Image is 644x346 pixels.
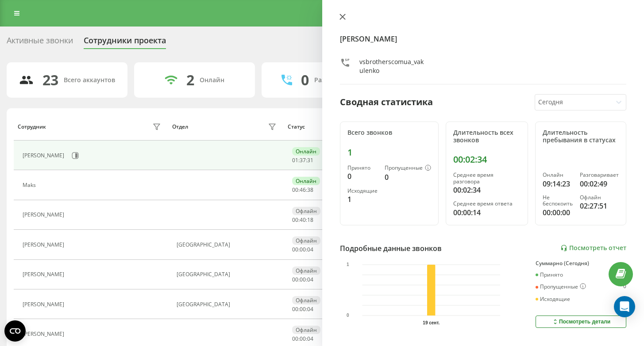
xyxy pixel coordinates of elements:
div: : : [292,306,313,312]
div: [PERSON_NAME] [23,152,66,159]
span: 04 [307,305,313,313]
div: : : [292,157,313,163]
div: [GEOGRAPHIC_DATA] [177,301,278,308]
div: 0 [301,72,309,88]
div: Всего звонков [347,129,431,137]
div: 23 [42,72,58,88]
div: : : [292,277,313,283]
div: Сотрудник [18,124,46,130]
span: 00 [300,305,306,313]
div: 0 [347,171,378,182]
div: Офлайн [292,236,320,245]
div: Среднее время ответа [453,201,521,207]
span: 00 [292,335,298,342]
span: 00 [300,246,306,253]
div: Сводная статистика [340,95,433,109]
div: 1 [347,147,431,158]
div: 1 [347,194,378,205]
span: 00 [292,305,298,313]
div: 00:02:49 [580,179,619,189]
div: Суммарно (Сегодня) [536,260,626,266]
div: Исходящие [347,188,378,194]
div: : : [292,247,313,253]
div: 00:00:00 [543,207,573,218]
div: Длительность всех звонков [453,129,521,144]
div: Офлайн [580,194,619,201]
div: [GEOGRAPHIC_DATA] [177,271,278,278]
div: Разговаривают [314,76,362,84]
div: 00:00:14 [453,207,521,218]
div: 02:27:51 [580,201,619,211]
div: Длительность пребывания в статусах [543,129,619,144]
div: [PERSON_NAME] [23,331,66,337]
div: [PERSON_NAME] [23,242,66,248]
span: 01 [292,156,298,164]
h4: [PERSON_NAME] [340,34,627,44]
button: Посмотреть детали [536,316,626,328]
div: Open Intercom Messenger [614,296,635,317]
div: Отдел [172,124,188,130]
span: 04 [307,335,313,342]
div: vsbrotherscomua_vakulenko [359,57,424,75]
div: Разговаривает [580,172,619,178]
div: : : [292,217,313,223]
div: 0 [623,283,626,290]
div: Онлайн [200,76,224,84]
div: [PERSON_NAME] [23,271,66,278]
div: 2 [186,72,194,88]
div: Принято [347,165,378,171]
div: Исходящие [536,296,570,302]
div: [PERSON_NAME] [23,212,66,218]
span: 37 [300,156,306,164]
div: Офлайн [292,296,320,304]
div: Онлайн [292,177,320,185]
div: Maks [23,182,38,188]
span: 00 [300,276,306,283]
div: Посмотреть детали [551,318,610,325]
div: 09:14:23 [543,179,573,189]
div: [PERSON_NAME] [23,301,66,308]
span: 00 [292,276,298,283]
span: 18 [307,216,313,224]
span: 38 [307,186,313,194]
span: 00 [292,246,298,253]
text: 0 [347,313,349,318]
div: Онлайн [292,147,320,156]
div: Среднее время разговора [453,172,521,185]
div: : : [292,187,313,193]
button: Open CMP widget [4,320,26,342]
div: Пропущенные [536,283,586,290]
div: Сотрудники проекта [84,36,166,49]
div: 00:02:34 [453,185,521,195]
span: 31 [307,156,313,164]
div: Принято [536,272,563,278]
div: 00:02:34 [453,154,521,165]
span: 40 [300,216,306,224]
span: 04 [307,276,313,283]
div: Не беспокоить [543,194,573,207]
div: Онлайн [543,172,573,178]
span: 00 [292,216,298,224]
text: 1 [347,262,349,267]
text: 19 сент. [423,320,440,325]
div: Активные звонки [7,36,73,49]
span: 46 [300,186,306,194]
a: Посмотреть отчет [560,244,626,252]
div: 0 [385,172,431,183]
div: Пропущенные [385,165,431,172]
span: 00 [300,335,306,342]
div: Всего аккаунтов [64,76,115,84]
div: Статус [288,124,305,130]
div: Подробные данные звонков [340,243,442,254]
div: : : [292,336,313,342]
div: Офлайн [292,266,320,275]
div: Офлайн [292,326,320,334]
span: 04 [307,246,313,253]
div: Офлайн [292,207,320,215]
span: 00 [292,186,298,194]
div: [GEOGRAPHIC_DATA] [177,242,278,248]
